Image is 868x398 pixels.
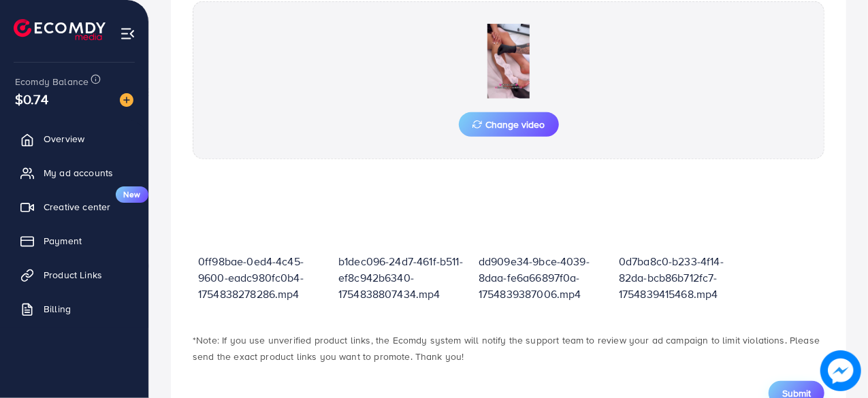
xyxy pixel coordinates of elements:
[479,253,608,302] p: dd909e34-9bce-4039-8daa-fe6a66897f0a-1754839387006.mp4
[193,332,824,365] p: *Note: If you use unverified product links, the Ecomdy system will notify the support team to rev...
[44,166,113,180] span: My ad accounts
[13,80,50,118] span: $0.74
[14,19,106,40] img: logo
[820,350,861,391] img: image
[459,112,559,137] button: Change video
[10,125,138,152] a: Overview
[44,268,102,282] span: Product Links
[44,132,84,146] span: Overview
[338,253,468,302] p: b1dec096-24d7-461f-b511-ef8c942b6340-1754838807434.mp4
[120,93,133,107] img: image
[44,200,110,214] span: Creative center
[619,253,748,302] p: 0d7ba8c0-b233-4f14-82da-bcb86b712fc7-1754839415468.mp4
[10,159,138,186] a: My ad accounts
[10,193,138,220] a: Creative centerNew
[116,186,148,203] span: New
[440,24,577,99] img: Preview Image
[44,234,82,248] span: Payment
[10,261,138,288] a: Product Links
[44,302,71,316] span: Billing
[10,295,138,322] a: Billing
[10,227,138,254] a: Payment
[120,26,135,42] img: menu
[198,253,327,302] p: 0ff98bae-0ed4-4c45-9600-eadc980fc0b4-1754838278286.mp4
[15,75,89,88] span: Ecomdy Balance
[472,120,545,129] span: Change video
